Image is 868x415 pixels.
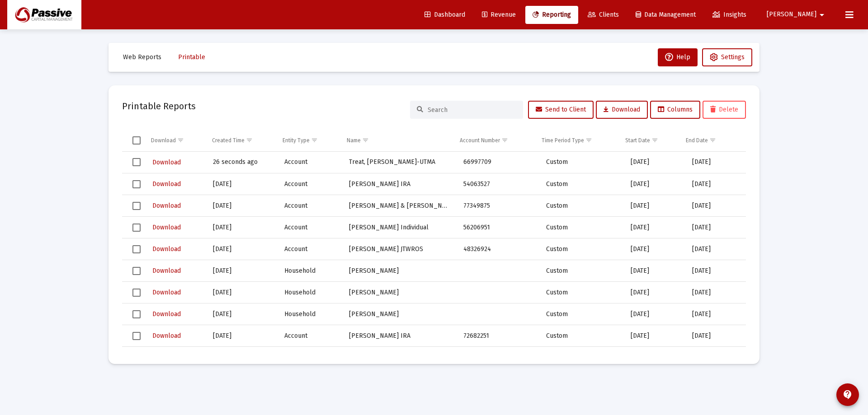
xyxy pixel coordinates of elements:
mat-icon: contact_support [842,389,853,400]
td: [DATE] [207,173,278,195]
div: Select row [132,332,141,340]
td: [DATE] [686,152,746,173]
td: [DATE] [624,195,686,217]
td: [DATE] [686,282,746,303]
div: Select row [132,224,141,232]
td: [PERSON_NAME] [343,282,457,303]
td: [PERSON_NAME] IRA [343,173,457,195]
a: Data Management [628,6,703,24]
td: [DATE] [207,260,278,282]
span: Show filter options for column 'Created Time' [246,137,253,144]
button: [PERSON_NAME] [756,5,838,23]
td: 26 seconds ago [207,152,278,173]
button: Download [151,308,182,321]
div: Select row [132,245,141,253]
span: Show filter options for column 'Start Date' [651,137,658,144]
span: [PERSON_NAME] [767,11,816,19]
img: Dashboard [14,6,75,24]
button: Download [151,242,182,256]
span: Download [152,159,181,166]
button: Download [151,264,182,277]
td: [DATE] [207,195,278,217]
div: Created Time [212,137,245,144]
a: Reporting [525,6,578,24]
td: [DATE] [207,303,278,325]
div: Select all [132,136,141,145]
td: [DATE] [624,173,686,195]
span: Printable [178,53,205,61]
td: Custom [540,347,624,368]
span: Show filter options for column 'Name' [362,137,369,144]
button: Download [151,329,182,342]
td: [DATE] [624,303,686,325]
span: Show filter options for column 'Entity Type' [311,137,318,144]
div: Select row [132,202,141,210]
span: Reporting [533,11,571,19]
td: Column Name [340,130,453,151]
td: [PERSON_NAME] JTWROS [343,238,457,260]
span: Clients [588,11,619,19]
a: Clients [580,6,626,24]
div: Select row [132,267,141,275]
div: Select row [132,158,141,166]
td: 96668847 [457,347,540,368]
span: Web Reports [123,53,161,61]
td: Column Time Period Type [535,130,619,151]
td: 48326924 [457,238,540,260]
span: Download [152,224,181,231]
button: Delete [703,101,746,119]
button: Download [151,177,182,191]
td: Household [278,260,343,282]
div: Entity Type [283,137,310,144]
td: Column Entity Type [276,130,340,151]
a: Dashboard [417,6,472,24]
td: Column Created Time [206,130,276,151]
button: Columns [650,101,700,119]
button: Download [596,101,648,119]
div: Account Number [460,137,500,144]
div: End Date [686,137,708,144]
td: Account [278,173,343,195]
td: [DATE] [686,325,746,347]
td: Custom [540,152,624,173]
button: Download [151,199,182,212]
td: [PERSON_NAME] [343,260,457,282]
button: Send to Client [528,101,594,119]
div: Select row [132,289,141,297]
td: Custom [540,325,624,347]
td: [DATE] [686,260,746,282]
td: 72682251 [457,325,540,347]
td: [DATE] [624,260,686,282]
td: Account [278,195,343,217]
td: 66997709 [457,152,540,173]
span: Download [152,245,181,253]
td: 77349875 [457,195,540,217]
div: Time Period Type [542,137,584,144]
td: [PERSON_NAME] Individual [343,217,457,238]
input: Search [428,106,516,114]
a: Revenue [475,6,523,24]
td: Account [278,347,343,368]
td: 56206951 [457,217,540,238]
button: Printable [171,48,212,66]
td: Custom [540,173,624,195]
mat-icon: arrow_drop_down [816,6,827,24]
div: Data grid [122,130,746,350]
button: Settings [702,48,752,66]
td: [DATE] [686,303,746,325]
span: Download [152,289,181,296]
span: Send to Client [536,106,586,113]
td: [DATE] [686,195,746,217]
button: Help [658,48,698,66]
span: Download [152,332,181,340]
td: [DATE] [207,217,278,238]
span: Revenue [482,11,516,19]
div: Name [347,137,361,144]
td: Column End Date [679,130,739,151]
td: [DATE] [686,173,746,195]
td: Household [278,303,343,325]
a: Insights [705,6,754,24]
td: Custom [540,260,624,282]
td: Treat, [PERSON_NAME]-UTMA [343,152,457,173]
td: [DATE] [686,347,746,368]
